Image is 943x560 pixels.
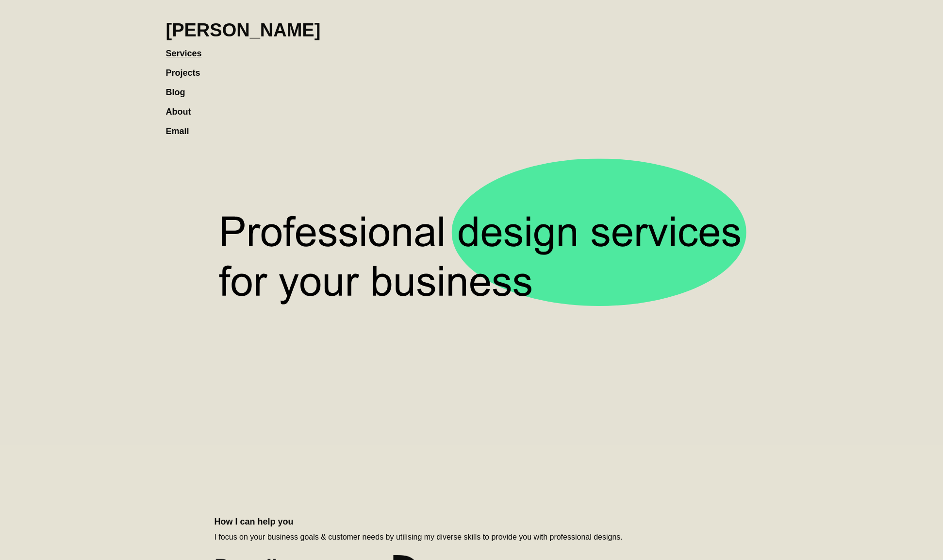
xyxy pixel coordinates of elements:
[166,10,321,41] a: home
[215,516,729,527] h2: How I can help you
[166,19,321,41] h1: [PERSON_NAME]
[166,117,199,136] a: Email
[166,39,212,58] a: Services
[215,453,729,462] p: ‍
[215,467,729,477] p: ‍
[166,58,210,78] a: Projects
[166,78,195,97] a: Blog
[215,496,729,506] p: ‍
[215,482,729,492] p: ‍
[215,532,729,542] p: I focus on your business goals & customer needs by utilising my diverse skills to provide you wit...
[166,97,201,117] a: About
